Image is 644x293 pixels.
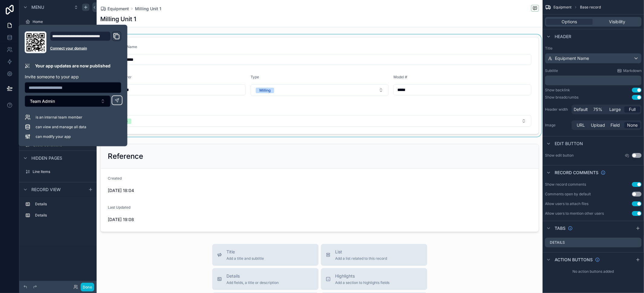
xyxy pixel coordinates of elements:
[545,95,578,100] div: Show breadcrumbs
[227,273,279,279] span: Details
[594,106,603,112] span: 75%
[555,257,593,263] span: Action buttons
[321,268,427,290] button: HighlightsAdd a section to highlights fields
[50,46,121,51] a: Connect your domain
[335,273,390,279] span: Highlights
[107,6,129,12] span: Equipment
[545,192,591,197] div: Comments open by default
[23,17,93,27] a: Home
[545,46,642,51] label: Title
[33,169,92,174] label: Line Items
[574,106,588,112] span: Default
[25,96,111,107] button: Select Button
[25,74,121,80] p: Invite someone to your app
[577,122,585,128] span: URL
[212,244,319,266] button: TitleAdd a title and subtitle
[335,256,387,261] span: Add a list related to this record
[543,267,644,276] div: No action buttons added
[227,256,264,261] span: Add a title and subtitle
[35,63,111,69] p: Your app updates are now published
[545,53,642,63] button: Equipment Name
[545,182,586,187] div: Show record comments
[555,34,571,40] span: Header
[553,5,572,10] span: Equipment
[100,6,129,12] a: Equipment
[30,98,55,104] span: Team Admin
[545,153,574,158] label: Show edit button
[555,55,589,61] span: Equipment Name
[610,122,620,128] span: Field
[33,19,92,24] label: Home
[555,225,566,231] span: Tabs
[545,76,642,85] div: scrollable content
[35,202,91,207] label: Details
[50,31,121,53] div: Domain and Custom Link
[623,68,642,73] span: Markdown
[36,125,86,129] span: can view and manage all data
[23,167,93,177] a: Line Items
[580,5,601,10] span: Base record
[19,197,97,226] div: scrollable content
[335,280,390,285] span: Add a section to highlights fields
[31,155,62,161] span: Hidden pages
[135,6,161,12] a: Milling Unit 1
[31,187,61,193] span: Record view
[212,268,319,290] button: DetailsAdd fields, a title or description
[335,249,387,255] span: List
[562,19,577,25] span: Options
[591,122,605,128] span: Upload
[617,68,642,73] a: Markdown
[550,240,565,245] label: Details
[609,19,625,25] span: Visibility
[545,201,588,206] div: Allow users to attach files
[100,15,136,23] h1: Milling Unit 1
[545,211,604,216] div: Allow users to mention other users
[227,249,264,255] span: Title
[545,88,570,93] div: Show backlink
[35,213,91,218] label: Details
[555,141,583,147] span: Edit button
[31,4,44,10] span: Menu
[81,283,94,291] button: Done
[555,170,598,176] span: Record comments
[36,115,82,120] span: is an internal team member
[321,244,427,266] button: ListAdd a list related to this record
[627,122,638,128] span: None
[227,280,279,285] span: Add fields, a title or description
[545,123,569,128] label: Image
[629,106,636,112] span: Full
[545,68,558,73] label: Subtitle
[545,107,569,112] label: Header width
[36,134,71,139] span: can modify your app
[610,106,621,112] span: Large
